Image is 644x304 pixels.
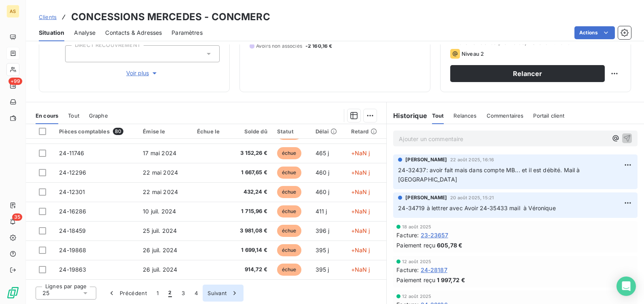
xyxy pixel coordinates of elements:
[277,167,301,179] span: échue
[234,266,267,274] span: 914,72 €
[351,188,370,195] span: +NaN j
[396,241,435,249] span: Paiement reçu
[421,231,448,239] span: 23-23657
[143,266,177,273] span: 26 juil. 2024
[197,128,224,135] div: Échue le
[59,188,85,195] span: 24-12301
[351,150,370,156] span: +NaN j
[316,188,330,195] span: 460 j
[143,169,178,176] span: 22 mai 2024
[351,128,382,135] div: Retard
[143,150,176,156] span: 17 mai 2024
[305,42,333,50] span: -2 160,16 €
[398,167,581,183] span: 24-32437: avoir fait mais dans compte MB... et il est débité. Mail à [GEOGRAPHIC_DATA]
[396,231,419,239] span: Facture :
[113,128,123,135] span: 80
[387,111,427,120] h6: Historique
[453,112,477,119] span: Relances
[402,224,431,229] span: 18 août 2025
[277,186,301,198] span: échue
[574,26,615,39] button: Actions
[316,227,330,234] span: 396 j
[450,157,494,162] span: 22 août 2025, 16:16
[143,227,177,234] span: 25 juil. 2024
[42,289,49,297] span: 25
[39,14,57,20] span: Clients
[68,112,79,119] span: Tout
[402,294,431,299] span: 12 août 2025
[103,285,152,302] button: Précédent
[316,266,329,273] span: 395 j
[65,69,220,78] button: Voir plus
[203,285,244,302] button: Suivant
[405,156,447,163] span: [PERSON_NAME]
[402,259,431,264] span: 12 août 2025
[72,50,78,57] input: Ajouter une valeur
[450,65,605,82] button: Relancer
[316,128,341,135] div: Délai
[234,128,267,135] div: Solde dû
[234,188,267,196] span: 432,24 €
[432,112,444,119] span: Tout
[616,277,636,296] div: Open Intercom Messenger
[277,147,301,159] span: échue
[152,285,163,302] button: 1
[39,13,57,21] a: Clients
[351,227,370,234] span: +NaN j
[277,264,301,276] span: échue
[277,225,301,237] span: échue
[6,286,19,299] img: Logo LeanPay
[59,266,86,273] span: 24-19863
[126,69,159,77] span: Voir plus
[143,188,178,195] span: 22 mai 2024
[39,29,64,37] span: Situation
[351,266,370,273] span: +NaN j
[316,169,330,176] span: 460 j
[143,128,187,135] div: Émise le
[143,208,176,215] span: 10 juil. 2024
[533,112,564,119] span: Portail client
[234,149,267,157] span: 3 152,26 €
[163,285,176,302] button: 2
[234,246,267,254] span: 1 699,14 €
[487,112,524,119] span: Commentaires
[316,247,329,253] span: 395 j
[12,213,22,221] span: 35
[437,276,465,284] span: 1 997,72 €
[316,208,327,215] span: 411 j
[8,78,22,85] span: +99
[59,169,86,176] span: 24-12296
[277,244,301,256] span: échue
[59,150,84,156] span: 24-11746
[256,42,302,50] span: Avoirs non associés
[421,266,447,274] span: 24-28187
[177,285,190,302] button: 3
[6,5,19,18] div: AS
[396,266,419,274] span: Facture :
[316,150,329,156] span: 465 j
[71,10,270,24] h3: CONCESSIONS MERCEDES - CONCMERC
[6,79,19,92] a: +99
[450,195,494,200] span: 20 août 2025, 15:21
[74,29,95,37] span: Analyse
[234,227,267,235] span: 3 981,08 €
[143,247,177,253] span: 26 juil. 2024
[59,247,86,253] span: 24-19868
[59,128,133,135] div: Pièces comptables
[172,29,203,37] span: Paramètres
[277,205,301,217] span: échue
[277,128,306,135] div: Statut
[105,29,162,37] span: Contacts & Adresses
[59,227,86,234] span: 24-18459
[351,208,370,215] span: +NaN j
[437,241,462,249] span: 605,78 €
[351,247,370,253] span: +NaN j
[168,289,172,297] span: 2
[351,169,370,176] span: +NaN j
[59,208,86,215] span: 24-16286
[36,112,58,119] span: En cours
[405,194,447,201] span: [PERSON_NAME]
[190,285,203,302] button: 4
[462,51,484,57] span: Niveau 2
[234,169,267,177] span: 1 667,65 €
